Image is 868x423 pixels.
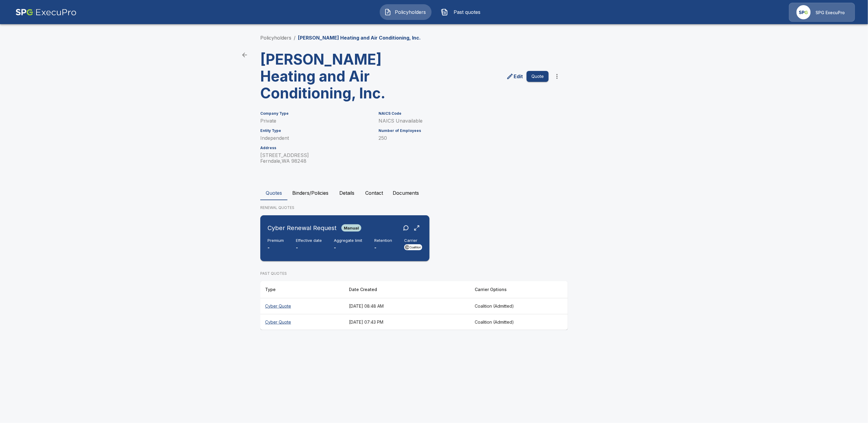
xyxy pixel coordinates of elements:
nav: breadcrumb [260,34,421,41]
img: Policyholders Icon [384,8,391,16]
h6: Retention [374,238,392,243]
th: Cyber Quote [260,298,344,314]
th: Date Created [344,281,470,298]
h6: Carrier [404,238,422,243]
img: Past quotes Icon [441,8,448,16]
p: - [296,244,322,251]
p: - [268,244,284,251]
th: Coalition (Admitted) [470,314,568,330]
p: Private [260,118,371,124]
button: Quote [527,71,549,82]
button: Binders/Policies [287,186,333,200]
h3: [PERSON_NAME] Heating and Air Conditioning, Inc. [260,51,409,102]
th: Cyber Quote [260,314,344,330]
p: - [334,244,362,251]
img: Agency Icon [797,5,811,19]
p: PAST QUOTES [260,271,568,276]
h6: Entity Type [260,129,371,133]
p: [PERSON_NAME] Heating and Air Conditioning, Inc. [298,34,421,41]
p: 250 [379,135,549,141]
button: Contact [360,186,388,200]
p: Edit [514,73,523,80]
h6: Number of Employees [379,129,549,133]
h6: Cyber Renewal Request [268,223,337,233]
h6: Company Type [260,111,371,116]
button: more [551,70,563,82]
p: [STREET_ADDRESS] Ferndale , WA 98248 [260,152,371,164]
button: Quotes [260,186,287,200]
a: edit [505,72,524,81]
h6: Premium [268,238,284,243]
p: SPG ExecuPro [816,10,845,16]
div: policyholder tabs [260,186,608,200]
p: NAICS Unavailable [379,118,549,124]
th: Carrier Options [470,281,568,298]
button: Policyholders IconPolicyholders [380,4,432,20]
p: Independent [260,135,371,141]
span: Past quotes [451,8,484,16]
button: Details [333,186,360,200]
table: responsive table [260,281,568,330]
span: Policyholders [394,8,427,16]
button: Documents [388,186,424,200]
h6: Aggregate limit [334,238,362,243]
p: - [374,244,392,251]
button: Past quotes IconPast quotes [436,4,488,20]
th: [DATE] 07:43 PM [344,314,470,330]
a: back [239,49,251,61]
th: Type [260,281,344,298]
li: / [294,34,296,41]
img: AA Logo [15,3,77,22]
img: Carrier [404,244,422,250]
a: Agency IconSPG ExecuPro [789,3,855,22]
th: [DATE] 08:48 AM [344,298,470,314]
th: Coalition (Admitted) [470,298,568,314]
h6: Address [260,146,371,150]
p: RENEWAL QUOTES [260,205,608,210]
h6: Effective date [296,238,322,243]
a: Policyholders [260,35,291,41]
span: Manual [341,226,361,230]
h6: NAICS Code [379,111,549,116]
